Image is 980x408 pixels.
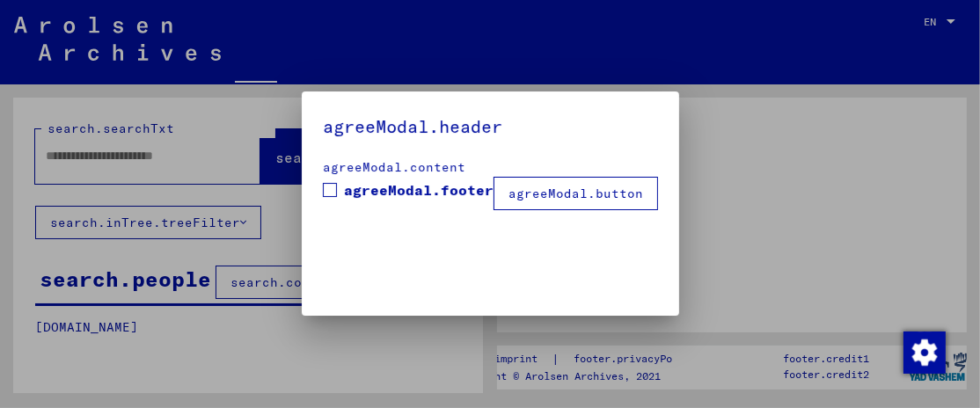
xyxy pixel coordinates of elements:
button: agreeModal.button [494,177,658,210]
h5: agreeModal.header [323,113,658,141]
span: agreeModal.footer [344,179,494,200]
div: Zmiana zgody [903,331,945,373]
img: Zmiana zgody [903,331,946,374]
div: agreeModal.content [323,158,658,177]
